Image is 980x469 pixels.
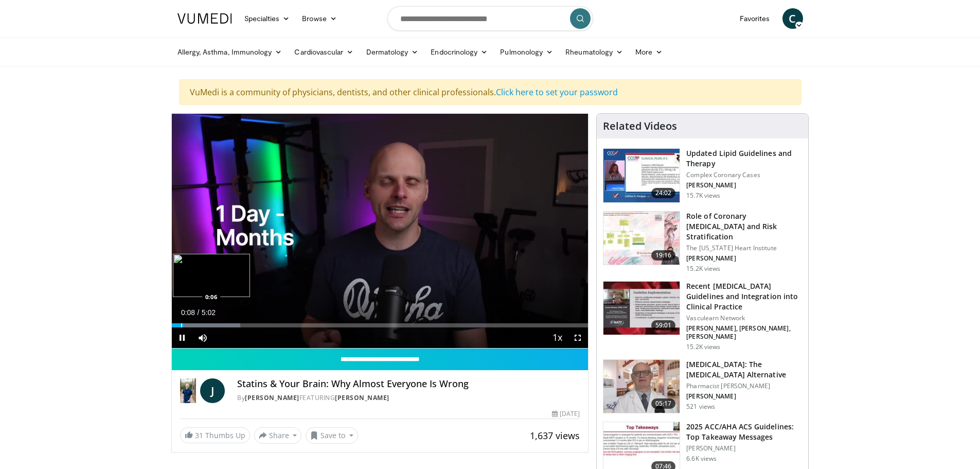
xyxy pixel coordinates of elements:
h4: Related Videos [603,120,677,132]
p: Complex Coronary Cases [686,171,802,179]
p: 521 views [686,403,715,411]
img: 87825f19-cf4c-4b91-bba1-ce218758c6bb.150x105_q85_crop-smart_upscale.jpg [603,282,680,335]
p: 6.6K views [686,455,717,463]
span: / [198,308,200,317]
p: 15.2K views [686,343,720,351]
p: [PERSON_NAME] [686,392,802,401]
a: Specialties [238,8,296,29]
a: 24:02 Updated Lipid Guidelines and Therapy Complex Coronary Cases [PERSON_NAME] 15.7K views [603,148,802,203]
h3: Role of Coronary [MEDICAL_DATA] and Risk Stratification [686,211,802,242]
p: [PERSON_NAME] [686,254,802,263]
h3: Updated Lipid Guidelines and Therapy [686,148,802,169]
h3: [MEDICAL_DATA]: The [MEDICAL_DATA] Alternative [686,359,802,380]
h3: 2025 ACC/AHA ACS Guidelines: Top Takeaway Messages [686,422,802,442]
a: 05:17 [MEDICAL_DATA]: The [MEDICAL_DATA] Alternative Pharmacist [PERSON_NAME] [PERSON_NAME] 521 v... [603,359,802,414]
div: VuMedi is a community of physicians, dentists, and other clinical professionals. [179,79,801,105]
a: More [629,42,669,62]
a: 19:16 Role of Coronary [MEDICAL_DATA] and Risk Stratification The [US_STATE] Heart Institute [PER... [603,211,802,273]
div: [DATE] [552,409,580,419]
a: 59:01 Recent [MEDICAL_DATA] Guidelines and Integration into Clinical Practice Vasculearn Network ... [603,281,802,351]
a: Allergy, Asthma, Immunology [171,42,289,62]
img: image.jpeg [173,254,250,297]
span: 1,637 views [530,429,580,442]
button: Playback Rate [547,327,567,348]
p: Vasculearn Network [686,314,802,322]
a: C [782,8,803,29]
p: 15.7K views [686,192,720,200]
p: [PERSON_NAME] [686,181,802,189]
a: Pulmonology [494,42,559,62]
img: 1efa8c99-7b8a-4ab5-a569-1c219ae7bd2c.150x105_q85_crop-smart_upscale.jpg [603,212,680,265]
a: Cardiovascular [288,42,360,62]
a: Click here to set your password [496,86,618,98]
img: ce9609b9-a9bf-4b08-84dd-8eeb8ab29fc6.150x105_q85_crop-smart_upscale.jpg [603,360,680,413]
input: Search topics, interventions [387,6,593,31]
span: 31 [195,430,203,440]
a: Favorites [734,8,776,29]
span: 5:02 [202,308,216,317]
span: 0:08 [181,308,195,317]
button: Share [254,427,302,444]
div: Progress Bar [172,323,589,327]
span: 24:02 [651,188,676,198]
a: Dermatology [360,42,425,62]
button: Fullscreen [567,327,588,348]
span: 59:01 [651,320,676,331]
button: Save to [306,427,358,444]
a: Rheumatology [559,42,629,62]
p: [PERSON_NAME], [PERSON_NAME], [PERSON_NAME] [686,324,802,341]
video-js: Video Player [172,114,589,349]
div: By FEATURING [237,393,580,403]
span: 19:16 [651,250,676,260]
a: Endocrinology [424,42,494,62]
a: [PERSON_NAME] [245,393,299,402]
button: Pause [172,327,192,348]
img: VuMedi Logo [177,13,232,24]
p: The [US_STATE] Heart Institute [686,244,802,252]
a: J [200,378,225,403]
a: Browse [296,8,343,29]
h3: Recent [MEDICAL_DATA] Guidelines and Integration into Clinical Practice [686,281,802,312]
a: [PERSON_NAME] [335,393,389,402]
p: Pharmacist [PERSON_NAME] [686,382,802,390]
button: Mute [192,327,213,348]
img: Dr. Jordan Rennicke [180,378,197,403]
p: 15.2K views [686,265,720,273]
a: 31 Thumbs Up [180,427,250,443]
p: [PERSON_NAME] [686,444,802,453]
span: 05:17 [651,398,676,409]
h4: Statins & Your Brain: Why Almost Everyone Is Wrong [237,378,580,390]
img: 77f671eb-9394-4acc-bc78-a9f077f94e00.150x105_q85_crop-smart_upscale.jpg [603,149,680,202]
